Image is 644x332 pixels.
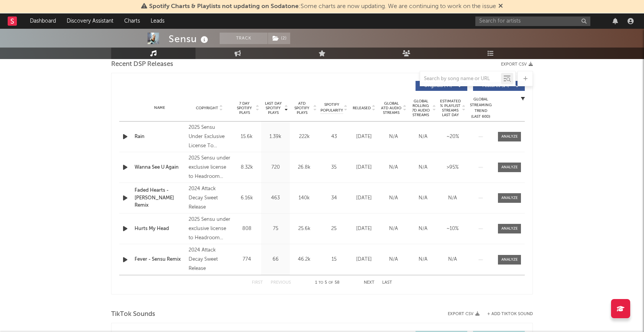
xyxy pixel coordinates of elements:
div: 1 5 58 [306,278,348,288]
span: TikTok Sounds [111,310,155,319]
div: 2024 Attack Decay Sweet Release [189,184,230,212]
a: Hurts My Head [135,225,185,233]
div: N/A [410,194,436,202]
div: 15.6k [234,133,259,141]
div: N/A [410,225,436,233]
div: >95% [440,164,465,171]
a: Faded Hearts - [PERSON_NAME] Remix [135,187,185,209]
div: 46.2k [292,256,317,263]
div: 1.39k [263,133,288,141]
div: Sensu [169,33,210,45]
a: Discovery Assistant [61,13,119,29]
div: 720 [263,164,288,171]
div: 66 [263,256,288,263]
span: Recent DSP Releases [111,60,173,69]
div: 6.16k [234,194,259,202]
div: N/A [410,256,436,263]
div: 463 [263,194,288,202]
button: (2) [268,33,290,44]
div: 140k [292,194,317,202]
div: [DATE] [351,164,377,171]
div: N/A [381,133,406,141]
span: Global Rolling 7D Audio Streams [410,99,431,117]
span: ATD Spotify Plays [292,101,312,115]
a: Charts [119,13,145,29]
button: Last [382,281,392,285]
button: + Add TikTok Sound [480,312,533,316]
button: Export CSV [501,62,533,67]
a: Dashboard [25,13,61,29]
span: : Some charts are now updating. We are continuing to work on the issue [149,3,496,10]
span: Spotify Charts & Playlists not updating on Sodatone [149,3,299,10]
a: Fever - Sensu Remix [135,256,185,263]
button: Previous [271,281,291,285]
div: N/A [381,194,406,202]
div: 25.6k [292,225,317,233]
span: Spotify Popularity [320,102,343,113]
div: 26.8k [292,164,317,171]
span: of [329,281,333,284]
div: N/A [381,225,406,233]
span: Last Day Spotify Plays [263,101,283,115]
div: ~ 20 % [440,133,465,141]
div: 2025 Sensu under exclusive license to Headroom Records [189,215,230,243]
button: Export CSV [448,312,480,316]
div: 15 [320,256,347,263]
input: Search by song name or URL [420,76,501,82]
span: Copyright [196,106,218,110]
div: 2025 Sensu Under Exclusive License To Headroom Records [189,123,230,151]
div: 2025 Sensu under exclusive license to Headroom Records [189,154,230,181]
div: N/A [381,256,406,263]
div: N/A [440,194,465,202]
span: Global ATD Audio Streams [381,101,402,115]
div: N/A [381,164,406,171]
div: ~ 10 % [440,225,465,233]
div: Global Streaming Trend (Last 60D) [469,97,492,120]
button: Track [220,33,268,44]
div: 34 [320,194,347,202]
a: Wanna See U Again [135,164,185,171]
div: [DATE] [351,225,377,233]
span: 7 Day Spotify Plays [234,101,255,115]
div: 222k [292,133,317,141]
div: 8.32k [234,164,259,171]
div: Name [135,105,185,111]
a: Leads [145,13,170,29]
div: [DATE] [351,256,377,263]
div: N/A [440,256,465,263]
div: N/A [410,133,436,141]
button: Next [364,281,375,285]
span: ( 2 ) [268,33,291,44]
div: 25 [320,225,347,233]
a: Rain [135,133,185,141]
button: First [252,281,263,285]
span: Estimated % Playlist Streams Last Day [440,99,461,117]
div: [DATE] [351,194,377,202]
input: Search for artists [475,16,590,26]
div: 774 [234,256,259,263]
span: to [319,281,323,284]
span: Released [353,106,371,110]
div: 808 [234,225,259,233]
div: 43 [320,133,347,141]
div: N/A [410,164,436,171]
div: 2024 Attack Decay Sweet Release [189,246,230,273]
span: Dismiss [498,3,503,10]
div: [DATE] [351,133,377,141]
div: 35 [320,164,347,171]
button: + Add TikTok Sound [487,312,533,316]
div: 75 [263,225,288,233]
